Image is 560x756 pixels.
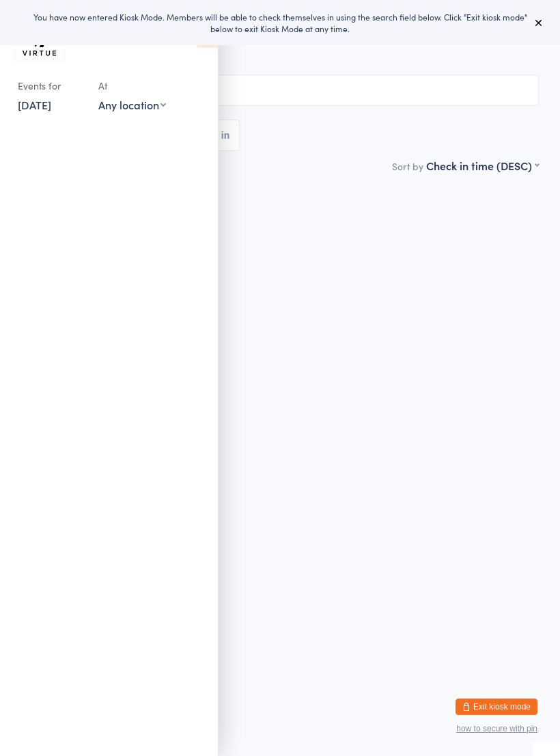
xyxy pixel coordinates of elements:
div: You have now entered Kiosk Mode. Members will be able to check themselves in using the search fie... [22,11,538,34]
input: Search [21,75,539,106]
div: Check in time (DESC) [426,158,539,173]
label: Sort by [392,159,423,173]
div: Events for [18,75,85,97]
div: Any location [98,97,166,112]
button: how to secure with pin [456,724,537,733]
a: [DATE] [18,97,51,112]
h2: Check-in [21,34,539,57]
div: At [98,75,166,97]
button: Exit kiosk mode [456,699,537,715]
